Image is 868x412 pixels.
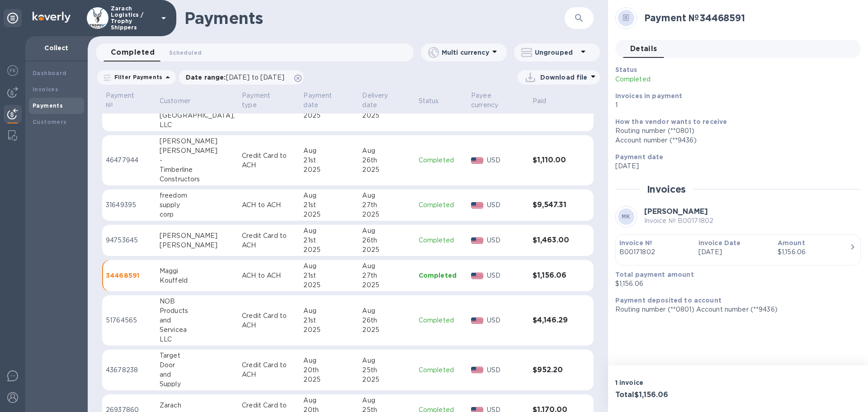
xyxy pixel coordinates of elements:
b: Payment deposited to account [615,297,722,304]
div: 2025 [362,165,411,175]
div: [PERSON_NAME] [160,137,235,146]
div: 2025 [303,111,355,120]
b: Payment date [615,153,664,161]
p: Payment type [242,91,284,110]
p: 46477944 [106,156,152,165]
p: 1 [615,100,854,110]
div: Maggi [160,266,235,276]
b: Customers [33,118,67,125]
div: Aug [362,356,411,365]
div: Door [160,360,235,370]
p: Credit Card to ACH [242,151,296,170]
p: Credit Card to ACH [242,311,296,330]
p: Completed [419,200,464,210]
p: Completed [419,271,464,280]
div: 27th [362,271,411,280]
p: Download file [540,73,588,82]
div: 2025 [362,325,411,335]
img: USD [471,317,483,324]
div: Kouffeld [160,276,235,285]
div: 2025 [303,210,355,219]
div: Target [160,351,235,360]
p: Credit Card to ACH [242,231,296,250]
span: Status [419,96,451,106]
div: Aug [362,396,411,405]
div: Supply [160,379,235,389]
div: $1,156.06 [778,247,849,257]
p: Invoice № B00171802 [644,216,714,226]
div: 21st [303,200,355,210]
b: Invoices [33,86,58,93]
p: 31649395 [106,200,152,210]
div: Aug [362,146,411,156]
div: Aug [362,191,411,200]
p: Ungrouped [535,48,578,57]
div: corp [160,210,235,219]
p: ACH to ACH [242,200,296,210]
p: Credit Card to ACH [242,360,296,379]
b: Payments [33,102,63,109]
p: Status [419,96,439,106]
p: Payee currency [471,91,514,110]
h3: $1,463.00 [533,236,576,245]
div: Aug [303,356,355,365]
div: Aug [303,226,355,236]
p: Delivery date [362,91,399,110]
div: 25th [362,365,411,375]
img: USD [471,157,483,164]
div: 20th [303,365,355,375]
div: 2025 [303,375,355,384]
div: [PERSON_NAME] [160,231,235,241]
div: Aug [303,191,355,200]
div: supply [160,200,235,210]
span: Scheduled [169,48,202,57]
h3: Total $1,156.06 [615,391,735,399]
div: Servicea [160,325,235,335]
h3: $952.20 [533,366,576,374]
div: and [160,316,235,325]
div: [PERSON_NAME] [160,241,235,250]
b: Dashboard [33,70,67,76]
span: Customer [160,96,202,106]
div: LLC [160,335,235,344]
h2: Payment № 34468591 [644,12,854,24]
div: Unpin categories [4,9,22,27]
p: USD [487,236,525,245]
h2: Invoices [647,184,686,195]
b: Invoice № [619,239,652,246]
p: Payment № [106,91,141,110]
div: 2025 [303,245,355,255]
div: [GEOGRAPHIC_DATA], [160,111,235,120]
p: [DATE] [698,247,770,257]
div: Constructors [160,175,235,184]
p: USD [487,365,525,375]
p: 51764565 [106,316,152,325]
div: Timberline [160,165,235,175]
div: Aug [303,146,355,156]
h3: $1,156.06 [533,271,576,280]
p: 34468591 [106,271,152,280]
h3: $4,146.29 [533,316,576,325]
button: Invoice №B00171802Invoice Date[DATE]Amount$1,156.06 [615,234,861,265]
div: 2025 [362,375,411,384]
p: Date range : [186,73,289,82]
div: LLC [160,120,235,130]
p: Completed [419,365,464,375]
span: Payee currency [471,91,525,110]
img: Foreign exchange [7,65,18,76]
p: Routing number (**0801) Account number (**9436) [615,305,854,314]
p: Completed [419,316,464,325]
img: Logo [33,12,71,23]
p: Paid [533,96,547,106]
div: 21st [303,156,355,165]
div: Aug [362,226,411,236]
b: Total payment amount [615,271,694,278]
div: 2025 [303,165,355,175]
div: Routing number (**0801) [615,126,854,136]
div: 26th [362,316,411,325]
span: Details [630,43,657,55]
span: Completed [111,46,155,59]
p: B00171802 [619,247,691,257]
p: Zarach Logistics / Trophy Shippers [111,5,156,31]
div: 27th [362,200,411,210]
